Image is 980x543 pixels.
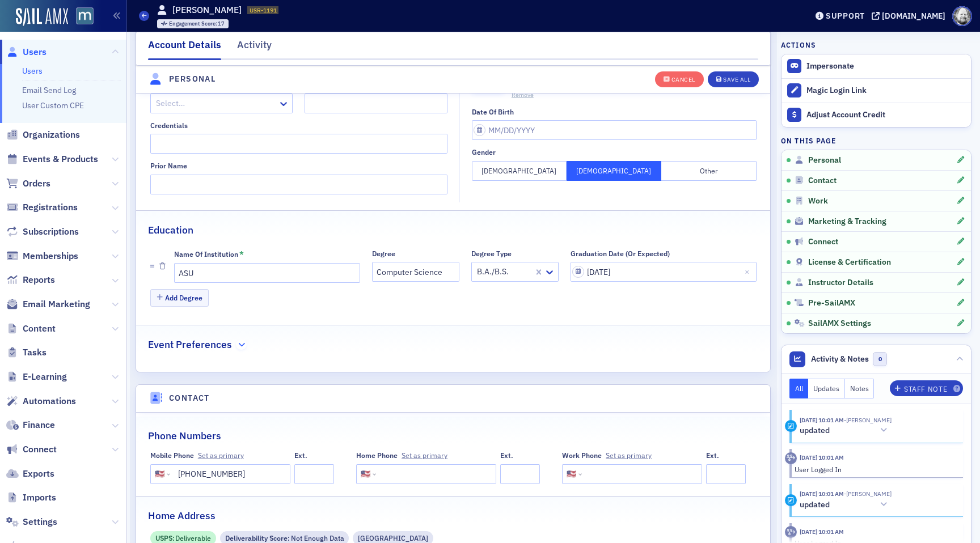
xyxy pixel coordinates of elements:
h4: Actions [781,40,816,50]
a: E-Learning [6,371,67,383]
h4: Contact [169,392,210,404]
div: 🇺🇸 [361,468,370,480]
div: Gender [472,148,496,156]
h5: updated [800,426,830,436]
div: Update [785,494,797,506]
a: Events & Products [6,153,98,166]
div: Update [785,420,797,432]
button: updated [800,425,892,436]
div: Prior Name [150,162,187,170]
span: Marketing & Tracking [808,217,886,227]
span: Memberships [23,250,78,262]
span: Settings [23,516,57,528]
button: Close [741,262,757,282]
h2: Event Preferences [148,337,232,352]
a: Adjust Account Credit [782,103,971,127]
button: Cancel [655,71,704,87]
span: SailAMX Settings [808,319,871,329]
span: Pre-SailAMX [808,298,855,308]
input: MM/DD/YYYY [472,120,757,140]
h4: Personal [169,73,216,85]
div: Engagement Score: 17 [157,19,229,28]
button: Home Phone [402,451,447,460]
span: Events & Products [23,153,98,166]
button: [DEMOGRAPHIC_DATA] [567,161,661,181]
span: Engagement Score : [169,20,218,27]
div: Activity [785,452,797,464]
div: [DOMAIN_NAME] [882,11,945,21]
h5: updated [800,500,830,510]
span: Registrations [23,201,78,214]
img: SailAMX [76,7,94,25]
time: 9/2/2025 10:01 AM [800,490,844,498]
span: Connect [23,443,57,456]
button: Notes [845,379,875,398]
span: USR-1191 [250,6,277,14]
abbr: This field is required [239,249,244,260]
div: Activity [237,37,272,58]
div: Account Details [148,37,221,60]
span: Organizations [23,129,80,141]
a: Email Marketing [6,298,90,311]
div: Degree [372,249,395,258]
span: Reports [23,274,55,286]
span: Contact [808,176,837,186]
span: Imports [23,491,56,504]
a: Memberships [6,250,78,262]
span: Aidan Sullivan [844,416,892,424]
a: User Custom CPE [22,100,84,111]
div: 17 [169,21,225,27]
div: Adjust Account Credit [806,110,965,120]
span: Instructor Details [808,278,873,288]
div: Staff Note [904,386,947,392]
button: [DOMAIN_NAME] [872,12,949,20]
div: Activity [785,526,797,538]
button: Magic Login Link [782,78,971,103]
span: Orders [23,177,50,190]
a: Users [22,66,43,76]
button: Remove [512,91,534,100]
a: Tasks [6,346,47,359]
button: Staff Note [890,380,963,396]
span: 0 [873,352,887,366]
span: Connect [808,237,838,247]
h1: [PERSON_NAME] [172,4,242,16]
div: Cancel [671,77,695,83]
div: Save All [723,77,750,83]
span: License & Certification [808,257,891,268]
div: 🇺🇸 [567,468,576,480]
a: Content [6,323,56,335]
button: Updates [808,379,845,398]
a: Email Send Log [22,85,76,95]
a: Exports [6,468,54,480]
span: Content [23,323,56,335]
button: Mobile Phone [198,451,244,460]
a: Organizations [6,129,80,141]
h2: Home Address [148,508,216,523]
div: Magic Login Link [806,86,965,96]
button: Add Degree [150,289,209,307]
div: Ext. [294,451,307,460]
div: Degree Type [471,249,512,258]
div: Ext. [500,451,513,460]
button: Save All [708,71,759,87]
a: Finance [6,419,55,431]
span: E-Learning [23,371,67,383]
a: Registrations [6,201,78,214]
span: Exports [23,468,54,480]
button: Other [661,161,756,181]
button: Work Phone [606,451,652,460]
a: Orders [6,177,50,190]
h2: Phone Numbers [148,429,221,443]
span: Finance [23,419,55,431]
span: Aidan Sullivan [844,490,892,498]
a: Automations [6,395,76,408]
span: Home Phone [356,451,398,460]
span: Activity & Notes [811,353,869,365]
a: Users [6,46,47,58]
a: SailAMX [16,8,68,26]
button: All [789,379,809,398]
a: Imports [6,491,56,504]
div: User Logged In [795,464,955,474]
a: Connect [6,443,57,456]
